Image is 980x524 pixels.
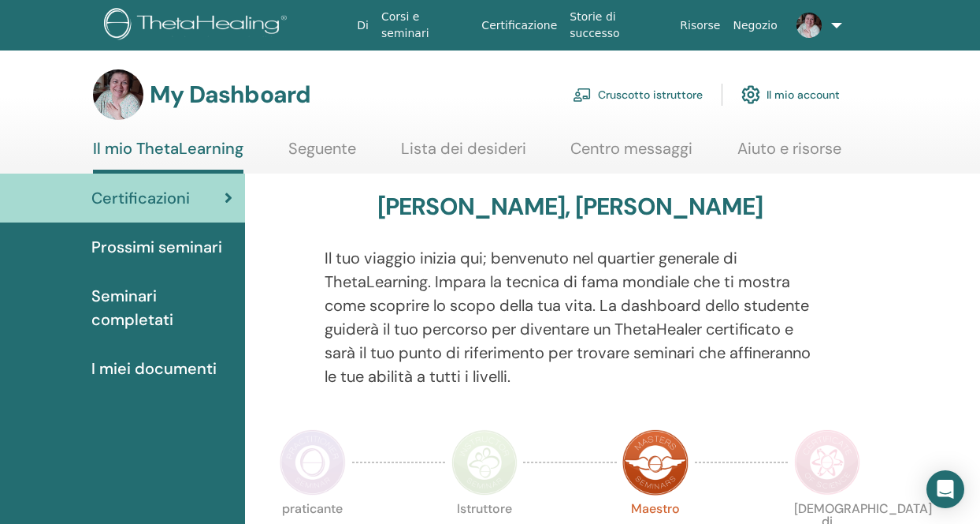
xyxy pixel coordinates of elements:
a: Certificazione [475,11,563,40]
a: Lista dei desideri [401,139,526,170]
img: cog.svg [741,81,760,108]
span: I miei documenti [91,357,217,380]
a: Il mio account [741,77,840,112]
img: Practitioner [280,429,346,496]
img: default.jpg [796,13,822,38]
a: Di [351,11,375,40]
img: chalkboard-teacher.svg [573,88,592,102]
a: Cruscotto istruttore [573,77,703,112]
p: Il tuo viaggio inizia qui; benvenuto nel quartier generale di ThetaLearning. Impara la tecnica di... [325,246,815,388]
a: Risorse [674,11,726,40]
a: Il mio ThetaLearning [93,139,243,174]
h3: [PERSON_NAME], [PERSON_NAME] [377,193,763,221]
img: default.jpg [93,69,143,120]
div: Open Intercom Messenger [926,470,964,508]
img: Master [622,429,689,496]
a: Storie di successo [563,2,674,48]
img: Instructor [451,429,518,496]
a: Corsi e seminari [375,2,475,48]
span: Seminari completati [91,284,232,331]
img: logo.png [104,8,292,43]
a: Centro messaggi [570,139,692,170]
a: Aiuto e risorse [737,139,841,170]
a: Seguente [288,139,356,170]
img: Certificate of Science [794,429,860,496]
h3: My Dashboard [150,80,310,109]
span: Certificazioni [91,186,190,210]
span: Prossimi seminari [91,235,222,259]
a: Negozio [726,11,783,40]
